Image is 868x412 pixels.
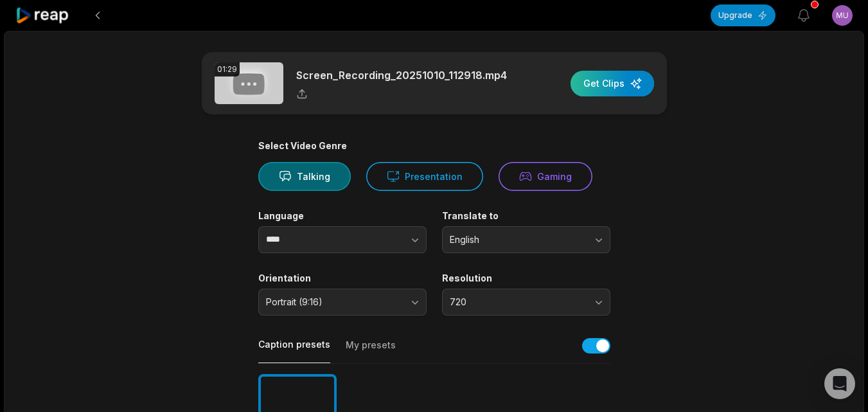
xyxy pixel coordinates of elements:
[442,289,610,316] button: 720
[442,226,610,253] button: English
[499,162,592,191] button: Gaming
[711,4,775,26] button: Upgrade
[442,273,610,284] label: Resolution
[215,62,240,76] div: 01:29
[258,162,351,191] button: Talking
[366,162,483,191] button: Presentation
[824,368,855,399] div: Open Intercom Messenger
[266,296,401,308] span: Portrait (9:16)
[346,339,396,363] button: My presets
[258,338,330,363] button: Caption presets
[450,296,585,308] span: 720
[258,273,427,284] label: Orientation
[571,71,654,96] button: Get Clips
[258,210,427,222] label: Language
[296,67,507,83] p: Screen_Recording_20251010_112918.mp4
[450,234,585,246] span: English
[442,210,610,222] label: Translate to
[258,140,610,152] div: Select Video Genre
[258,289,427,316] button: Portrait (9:16)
